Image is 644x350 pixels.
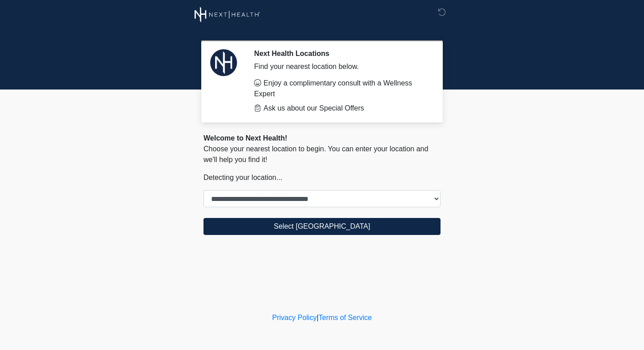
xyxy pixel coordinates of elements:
li: Ask us about our Special Offers [254,103,427,114]
div: Welcome to Next Health! [203,133,441,144]
li: Enjoy a complimentary consult with a Wellness Expert [254,78,427,99]
span: Choose your nearest location to begin. You can enter your location and we'll help you find it! [203,145,428,163]
img: Next Health Wellness Logo [195,7,260,22]
a: Terms of Service [318,314,372,321]
h2: Next Health Locations [254,49,427,58]
span: Detecting your location... [203,174,282,181]
a: Privacy Policy [272,314,317,321]
img: Agent Avatar [210,49,237,76]
a: | [317,314,318,321]
div: Find your nearest location below. [254,61,427,72]
button: Select [GEOGRAPHIC_DATA] [203,218,441,235]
